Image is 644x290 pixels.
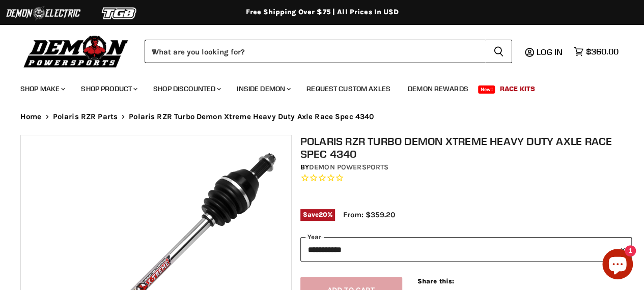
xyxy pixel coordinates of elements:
[229,78,297,99] a: Inside Demon
[20,112,42,121] a: Home
[569,44,624,59] a: $360.00
[300,135,632,160] h1: Polaris RZR Turbo Demon Xtreme Heavy Duty Axle Race Spec 4340
[485,40,512,63] button: Search
[300,162,632,173] div: by
[5,4,81,23] img: Demon Electric Logo 2
[129,112,374,121] span: Polaris RZR Turbo Demon Xtreme Heavy Duty Axle Race Spec 4340
[73,78,144,99] a: Shop Product
[146,78,227,99] a: Shop Discounted
[300,237,632,262] select: year
[53,112,118,121] a: Polaris RZR Parts
[417,277,454,285] span: Share this:
[13,74,616,99] ul: Main menu
[145,40,512,63] form: Product
[343,210,395,219] span: From: $359.20
[20,33,132,69] img: Demon Powersports
[492,78,543,99] a: Race Kits
[299,78,398,99] a: Request Custom Axles
[300,209,335,220] span: Save %
[478,85,495,94] span: New!
[532,47,569,56] a: Log in
[309,163,388,171] a: Demon Powersports
[300,173,632,184] span: Rated 0.0 out of 5 stars 0 reviews
[13,78,71,99] a: Shop Make
[537,47,563,57] span: Log in
[586,47,619,56] span: $360.00
[145,40,485,63] input: When autocomplete results are available use up and down arrows to review and enter to select
[400,78,476,99] a: Demon Rewards
[319,211,327,218] span: 20
[81,4,158,23] img: TGB Logo 2
[599,249,636,282] inbox-online-store-chat: Shopify online store chat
